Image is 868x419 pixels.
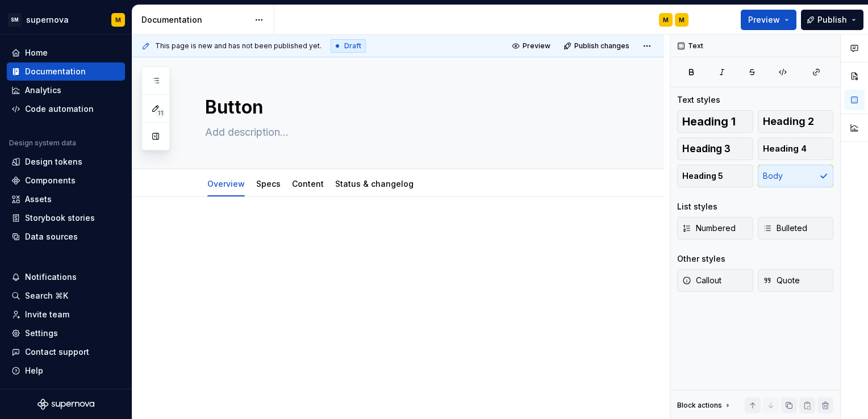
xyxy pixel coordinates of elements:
[203,171,249,195] div: Overview
[141,14,249,26] div: Documentation
[817,14,847,26] span: Publish
[682,223,736,234] span: Numbered
[292,179,324,188] a: Content
[677,217,753,240] button: Numbered
[763,116,814,127] span: Heading 2
[25,365,43,376] div: Help
[7,362,125,380] button: Help
[25,103,94,115] div: Code automation
[7,268,125,286] button: Notifications
[758,110,834,133] button: Heading 2
[763,275,800,286] span: Quote
[25,328,58,339] div: Settings
[574,41,629,51] span: Publish changes
[7,153,125,171] a: Design tokens
[801,10,863,30] button: Publish
[748,14,780,26] span: Preview
[7,44,125,62] a: Home
[25,175,76,186] div: Components
[682,116,736,127] span: Heading 1
[287,171,328,195] div: Content
[8,13,22,27] div: SM
[26,14,69,26] div: supernova
[7,81,125,99] a: Analytics
[25,309,69,320] div: Invite team
[677,201,717,212] div: List styles
[335,179,414,188] a: Status & changelog
[7,287,125,305] button: Search ⌘K
[7,343,125,361] button: Contact support
[682,275,721,286] span: Callout
[7,324,125,342] a: Settings
[508,38,556,54] button: Preview
[677,401,722,410] div: Block actions
[7,62,125,81] a: Documentation
[663,15,669,24] div: M
[25,271,77,283] div: Notifications
[252,171,285,195] div: Specs
[677,269,753,292] button: Callout
[155,41,322,51] span: This page is new and has not been published yet.
[677,137,753,160] button: Heading 3
[25,290,68,301] div: Search ⌘K
[115,15,121,24] div: M
[677,397,732,413] div: Block actions
[677,110,753,133] button: Heading 1
[682,143,731,154] span: Heading 3
[25,212,95,224] div: Storybook stories
[156,108,165,118] span: 11
[331,171,418,195] div: Status & changelog
[523,41,550,51] span: Preview
[25,194,52,205] div: Assets
[763,143,807,154] span: Heading 4
[758,269,834,292] button: Quote
[677,94,720,106] div: Text styles
[758,217,834,240] button: Bulleted
[25,231,78,242] div: Data sources
[25,346,89,358] div: Contact support
[2,7,130,32] button: SMsupernovaM
[763,223,807,234] span: Bulleted
[256,179,281,188] a: Specs
[9,139,76,148] div: Design system data
[25,47,48,58] div: Home
[207,179,245,188] a: Overview
[741,10,796,30] button: Preview
[7,228,125,246] a: Data sources
[25,156,82,167] div: Design tokens
[7,171,125,190] a: Components
[7,209,125,227] a: Storybook stories
[758,137,834,160] button: Heading 4
[679,15,685,24] div: M
[7,190,125,208] a: Assets
[7,305,125,324] a: Invite team
[677,253,725,265] div: Other styles
[560,38,635,54] button: Publish changes
[677,165,753,187] button: Heading 5
[7,100,125,118] a: Code automation
[25,85,61,96] div: Analytics
[344,41,361,51] span: Draft
[25,66,86,77] div: Documentation
[203,94,616,121] textarea: Button
[37,399,94,410] svg: Supernova Logo
[682,170,723,182] span: Heading 5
